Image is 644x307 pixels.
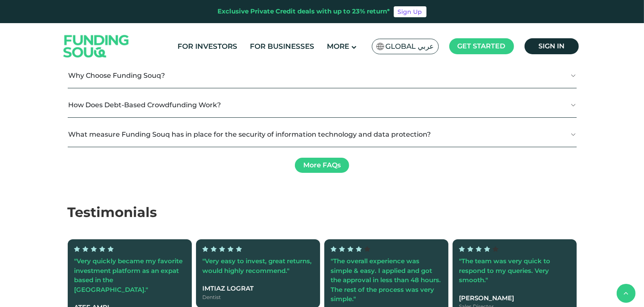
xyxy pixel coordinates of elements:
[55,25,138,68] img: Logo
[203,284,313,294] div: Imtiaz Lograt
[394,6,427,17] a: Sign Up
[295,158,349,173] a: More FAQs
[459,257,551,284] span: "The team was very quick to respond to my queries. Very smooth."
[68,63,577,88] button: Why Choose Funding Souq?
[218,7,390,16] div: Exclusive Private Credit deals with up to 23% return*
[331,257,441,303] span: "The overall experience was simple & easy. I applied and got the approval in less than 48 hours. ...
[376,43,384,50] img: SA Flag
[459,293,570,303] div: [PERSON_NAME]
[203,257,312,275] span: "Very easy to invest, great returns, would highly recommend."
[74,257,183,294] span: "Very quickly became my favorite investment platform as an expat based in the [GEOGRAPHIC_DATA]."
[617,284,636,303] button: back
[327,42,349,50] span: More
[386,42,434,51] span: Global عربي
[68,204,157,220] span: Testimonials
[248,40,316,53] a: For Businesses
[538,42,564,50] span: Sign in
[68,93,577,117] button: How Does Debt-Based Crowdfunding Work?
[458,42,506,50] span: Get started
[68,122,577,147] button: What measure Funding Souq has in place for the security of information technology and data protec...
[203,293,313,301] div: Dentist
[175,40,239,53] a: For Investors
[525,38,579,54] a: Sign in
